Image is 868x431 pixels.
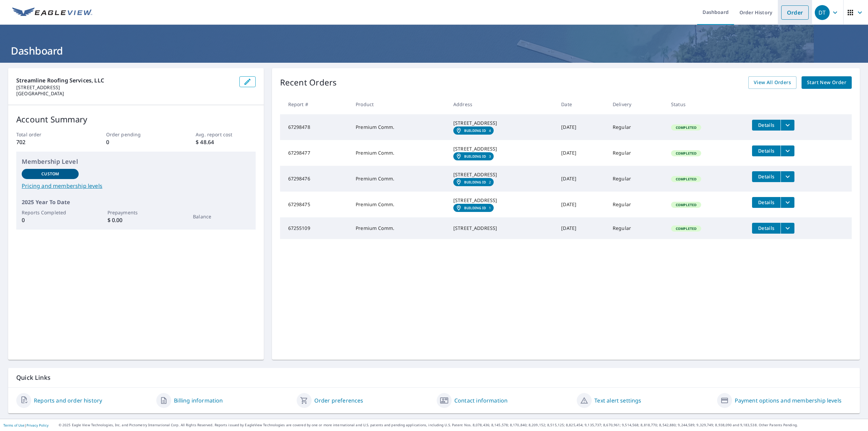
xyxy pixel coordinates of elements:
span: Completed [672,177,701,181]
h1: Dashboard [8,44,860,58]
p: Quick Links [16,373,852,382]
a: Billing information [174,396,223,405]
td: Premium Comm. [350,140,448,166]
p: Custom [41,171,59,177]
th: Delivery [607,94,666,114]
div: DT [815,5,830,20]
button: detailsBtn-67298475 [752,197,781,208]
td: [DATE] [556,217,607,239]
p: Avg. report cost [196,131,255,138]
p: Prepayments [107,209,164,216]
td: Regular [607,114,666,140]
td: 67298478 [280,114,350,140]
a: Terms of Use [3,423,24,428]
p: Order pending [106,131,166,138]
button: filesDropdownBtn-67298475 [781,197,794,208]
a: Contact information [454,396,508,405]
p: Reports Completed [22,209,79,216]
em: Building ID [464,206,486,210]
span: Completed [672,202,701,207]
a: Pricing and membership levels [22,182,250,190]
a: Order preferences [314,396,363,405]
p: | [3,423,48,427]
div: [STREET_ADDRESS] [453,225,550,232]
span: Details [756,173,776,180]
td: Regular [607,140,666,166]
p: Recent Orders [280,76,337,89]
p: 0 [22,216,79,224]
td: [DATE] [556,192,607,217]
p: $ 0.00 [107,216,164,224]
a: Building ID3 [453,152,494,160]
th: Report # [280,94,350,114]
div: [STREET_ADDRESS] [453,171,550,178]
a: View All Orders [748,76,796,89]
button: filesDropdownBtn-67298478 [781,120,794,131]
a: Order [781,5,809,20]
a: Reports and order history [34,396,102,405]
div: [STREET_ADDRESS] [453,197,550,204]
p: [GEOGRAPHIC_DATA] [16,91,234,97]
td: Premium Comm. [350,192,448,217]
span: Completed [672,151,701,156]
td: 67298475 [280,192,350,217]
p: Membership Level [22,157,250,166]
td: Premium Comm. [350,217,448,239]
td: 67298476 [280,166,350,192]
span: View All Orders [754,78,791,87]
td: [DATE] [556,140,607,166]
a: Start New Order [802,76,852,89]
p: Total order [16,131,76,138]
td: [DATE] [556,114,607,140]
td: [DATE] [556,166,607,192]
p: Streamline Roofing Services, LLC [16,76,234,84]
p: 702 [16,138,76,146]
a: Payment options and membership levels [735,396,842,405]
td: 67255109 [280,217,350,239]
div: [STREET_ADDRESS] [453,120,550,126]
p: 0 [106,138,166,146]
th: Date [556,94,607,114]
img: EV Logo [12,7,92,18]
th: Product [350,94,448,114]
a: Text alert settings [594,396,641,405]
div: [STREET_ADDRESS] [453,145,550,152]
button: filesDropdownBtn-67298477 [781,145,794,156]
em: Building ID [464,154,486,158]
span: Details [756,199,776,205]
th: Status [666,94,747,114]
a: Building ID2 [453,178,494,186]
span: Details [756,122,776,128]
th: Address [448,94,556,114]
p: Balance [193,213,250,220]
button: detailsBtn-67298476 [752,171,781,182]
td: Premium Comm. [350,114,448,140]
td: Premium Comm. [350,166,448,192]
td: Regular [607,166,666,192]
button: filesDropdownBtn-67298476 [781,171,794,182]
a: Privacy Policy [26,423,48,428]
p: © 2025 Eagle View Technologies, Inc. and Pictometry International Corp. All Rights Reserved. Repo... [59,423,865,428]
p: [STREET_ADDRESS] [16,84,234,91]
span: Details [756,225,776,231]
p: 2025 Year To Date [22,198,250,206]
a: Building ID4 [453,126,494,135]
p: Account Summary [16,113,256,125]
button: detailsBtn-67298478 [752,120,781,131]
p: $ 48.64 [196,138,255,146]
span: Details [756,148,776,154]
span: Completed [672,125,701,130]
button: detailsBtn-67255109 [752,223,781,234]
em: Building ID [464,180,486,184]
span: Start New Order [807,78,846,87]
button: detailsBtn-67298477 [752,145,781,156]
a: Building ID1 [453,204,494,212]
td: 67298477 [280,140,350,166]
td: Regular [607,217,666,239]
button: filesDropdownBtn-67255109 [781,223,794,234]
em: Building ID [464,129,486,133]
td: Regular [607,192,666,217]
span: Completed [672,226,701,231]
